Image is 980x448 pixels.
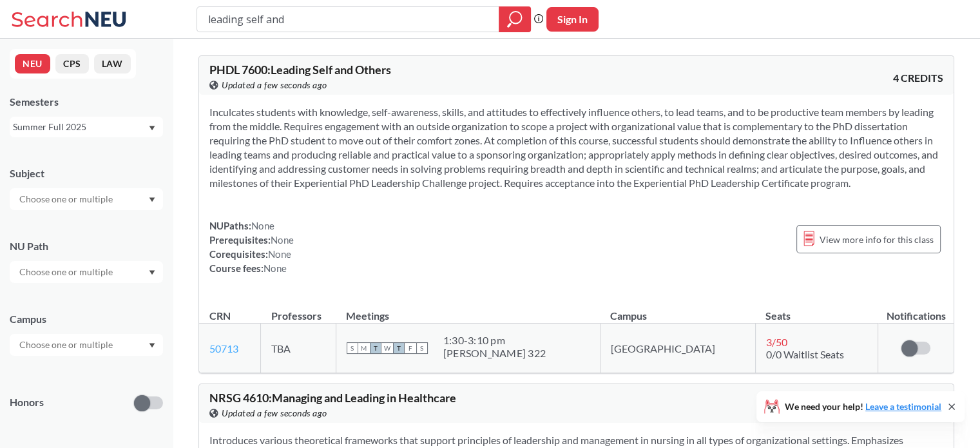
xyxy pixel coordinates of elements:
[10,188,163,210] div: Dropdown arrow
[207,8,490,30] input: Class, professor, course number, "phrase"
[358,342,370,354] span: M
[10,95,163,109] div: Semesters
[13,337,121,353] input: Choose one or multiple
[10,166,163,180] div: Subject
[10,117,163,137] div: Summer Full 2025Dropdown arrow
[149,343,155,348] svg: Dropdown arrow
[443,347,546,360] div: [PERSON_NAME] 322
[261,296,336,324] th: Professors
[416,342,428,354] span: S
[13,264,121,280] input: Choose one or multiple
[13,120,148,134] div: Summer Full 2025
[893,71,943,85] span: 4 CREDITS
[264,262,287,274] span: None
[271,234,294,246] span: None
[499,6,531,32] div: magnifying glass
[15,54,50,73] button: NEU
[405,342,416,354] span: F
[222,406,327,420] span: Updated a few seconds ago
[13,191,121,207] input: Choose one or multiple
[600,324,755,373] td: [GEOGRAPHIC_DATA]
[820,231,934,248] span: View more info for this class
[10,334,163,356] div: Dropdown arrow
[347,342,358,354] span: S
[785,402,941,411] span: We need your help!
[370,342,381,354] span: T
[336,296,600,324] th: Meetings
[149,270,155,275] svg: Dropdown arrow
[149,126,155,131] svg: Dropdown arrow
[55,54,89,73] button: CPS
[381,342,393,354] span: W
[865,401,941,412] a: Leave a testimonial
[755,296,878,324] th: Seats
[766,348,844,360] span: 0/0 Waitlist Seats
[766,336,787,348] span: 3 / 50
[209,391,456,405] span: NRSG 4610 : Managing and Leading in Healthcare
[10,312,163,326] div: Campus
[10,261,163,283] div: Dropdown arrow
[10,395,44,410] p: Honors
[222,78,327,92] span: Updated a few seconds ago
[209,309,231,323] div: CRN
[209,219,294,275] div: NUPaths: Prerequisites: Corequisites: Course fees:
[94,54,131,73] button: LAW
[600,296,755,324] th: Campus
[209,63,391,77] span: PHDL 7600 : Leading Self and Others
[10,239,163,253] div: NU Path
[268,248,291,260] span: None
[546,7,599,32] button: Sign In
[393,342,405,354] span: T
[149,197,155,202] svg: Dropdown arrow
[878,296,954,324] th: Notifications
[443,334,546,347] div: 1:30 - 3:10 pm
[507,10,523,28] svg: magnifying glass
[209,105,943,190] section: Inculcates students with knowledge, self-awareness, skills, and attitudes to effectively influenc...
[251,220,274,231] span: None
[261,324,336,373] td: TBA
[209,342,238,355] a: 50713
